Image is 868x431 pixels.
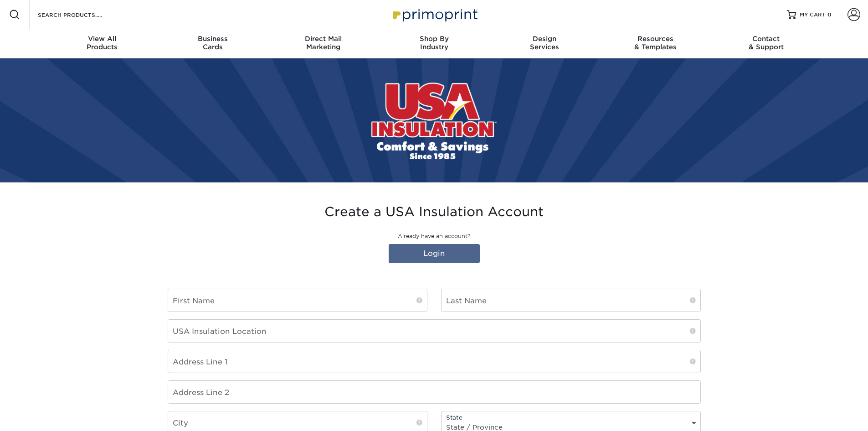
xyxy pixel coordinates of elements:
a: Direct MailMarketing [268,29,379,58]
p: Already have an account? [168,232,701,240]
span: Resources [600,35,711,43]
span: MY CART [800,11,826,19]
div: Services [489,35,600,51]
a: View AllProducts [47,29,158,58]
a: BusinessCards [157,29,268,58]
div: Products [47,35,158,51]
img: USA Insulation [366,80,503,161]
div: Cards [157,35,268,51]
span: Contact [711,35,822,43]
h3: Create a USA Insulation Account [168,204,701,220]
img: Primoprint [389,5,480,24]
div: Industry [379,35,489,51]
span: Shop By [379,35,489,43]
div: & Support [711,35,822,51]
a: Resources& Templates [600,29,711,58]
span: View All [47,35,158,43]
span: Direct Mail [268,35,379,43]
a: DesignServices [489,29,600,58]
div: Marketing [268,35,379,51]
input: SEARCH PRODUCTS..... [37,9,126,20]
span: 0 [827,11,832,18]
a: Login [389,244,480,263]
div: & Templates [600,35,711,51]
a: Contact& Support [711,29,822,58]
a: Shop ByIndustry [379,29,489,58]
span: Business [157,35,268,43]
span: Design [489,35,600,43]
